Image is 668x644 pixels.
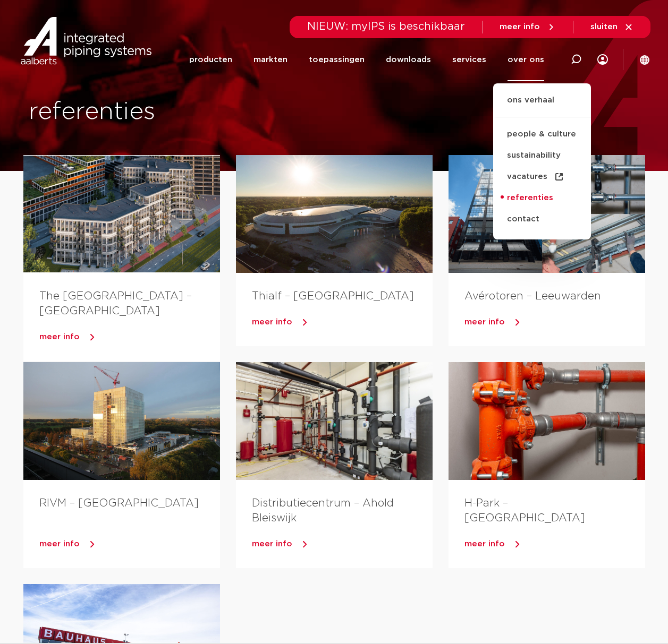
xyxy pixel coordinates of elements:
[464,291,601,302] a: Avérotoren – Leeuwarden
[493,145,591,166] a: sustainability
[386,38,431,81] a: downloads
[464,536,645,552] a: meer info
[493,187,591,209] a: referenties
[493,124,591,145] a: people & culture
[252,536,433,552] a: meer info
[307,21,465,32] span: NIEUW: myIPS is beschikbaar
[39,540,80,548] span: meer info
[452,38,486,81] a: services
[252,291,414,302] a: Thialf – [GEOGRAPHIC_DATA]
[464,498,585,523] a: H-Park – [GEOGRAPHIC_DATA]
[500,23,540,31] span: meer info
[39,498,199,509] a: RIVM – [GEOGRAPHIC_DATA]
[493,209,591,230] a: contact
[590,23,618,31] span: sluiten
[189,38,232,81] a: producten
[252,314,433,330] a: meer info
[252,498,394,523] a: Distributiecentrum – Ahold Bleiswijk
[253,38,288,81] a: markten
[252,540,292,548] span: meer info
[464,318,505,326] span: meer info
[500,22,556,32] a: meer info
[493,94,591,117] a: ons verhaal
[39,536,220,552] a: meer info
[464,540,505,548] span: meer info
[189,38,544,81] nav: Menu
[252,318,292,326] span: meer info
[39,333,80,341] span: meer info
[464,314,645,330] a: meer info
[39,291,192,316] a: The [GEOGRAPHIC_DATA] – [GEOGRAPHIC_DATA]
[590,22,633,32] a: sluiten
[29,95,329,129] h1: referenties
[39,329,220,345] a: meer info
[493,166,591,187] a: vacatures
[309,38,365,81] a: toepassingen
[597,38,608,81] div: my IPS
[508,38,544,81] a: over ons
